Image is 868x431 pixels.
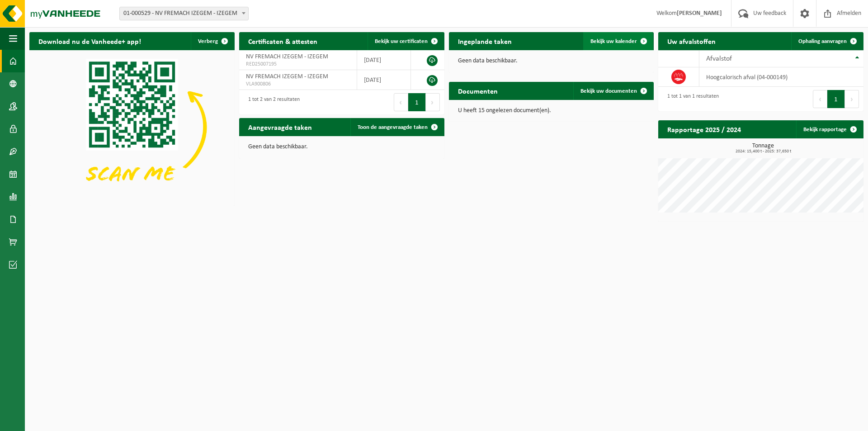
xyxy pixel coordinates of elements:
[791,32,863,50] a: Ophaling aanvragen
[239,32,326,50] h2: Certificaten & attesten
[198,38,218,44] span: Verberg
[706,55,732,62] span: Afvalstof
[350,118,443,136] a: Toon de aangevraagde taken
[246,73,328,80] span: NV FREMACH IZEGEM - IZEGEM
[663,89,719,109] div: 1 tot 1 van 1 resultaten
[573,82,653,100] a: Bekijk uw documenten
[845,90,859,108] button: Next
[796,120,863,138] a: Bekijk rapportage
[375,38,428,44] span: Bekijk uw certificaten
[590,38,637,44] span: Bekijk uw kalender
[449,32,521,50] h2: Ingeplande taken
[663,149,863,154] span: 2024: 15,400 t - 2025: 37,650 t
[580,88,637,94] span: Bekijk uw documenten
[827,90,845,108] button: 1
[458,58,645,64] p: Geen data beschikbaar.
[699,67,863,87] td: hoogcalorisch afval (04-000149)
[246,61,350,68] span: RED25007195
[29,32,150,50] h2: Download nu de Vanheede+ app!
[239,118,321,136] h2: Aangevraagde taken
[658,32,725,50] h2: Uw afvalstoffen
[244,92,300,112] div: 1 tot 2 van 2 resultaten
[29,50,235,204] img: Download de VHEPlus App
[357,70,411,90] td: [DATE]
[408,93,426,111] button: 1
[449,82,507,99] h2: Documenten
[357,50,411,70] td: [DATE]
[246,53,328,60] span: NV FREMACH IZEGEM - IZEGEM
[120,7,248,20] span: 01-000529 - NV FREMACH IZEGEM - IZEGEM
[119,7,249,20] span: 01-000529 - NV FREMACH IZEGEM - IZEGEM
[394,93,408,111] button: Previous
[583,32,653,50] a: Bekijk uw kalender
[246,81,350,88] span: VLA900806
[458,108,645,114] p: U heeft 15 ongelezen document(en).
[798,38,847,44] span: Ophaling aanvragen
[358,124,428,130] span: Toon de aangevraagde taken
[248,144,435,150] p: Geen data beschikbaar.
[658,120,750,138] h2: Rapportage 2025 / 2024
[677,10,722,17] strong: [PERSON_NAME]
[368,32,443,50] a: Bekijk uw certificaten
[663,143,863,154] h3: Tonnage
[813,90,827,108] button: Previous
[191,32,234,50] button: Verberg
[426,93,440,111] button: Next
